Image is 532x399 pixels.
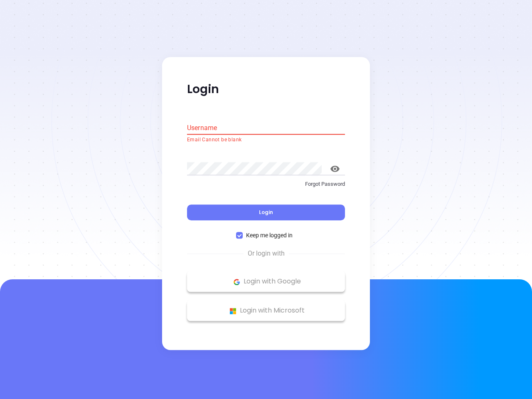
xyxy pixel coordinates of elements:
button: toggle password visibility [325,159,345,179]
img: Google Logo [232,277,242,287]
p: Forgot Password [187,180,345,188]
p: Login with Google [191,276,341,288]
a: Forgot Password [187,180,345,195]
span: Login [259,209,273,216]
button: Microsoft Logo Login with Microsoft [187,300,345,321]
span: Keep me logged in [243,231,296,240]
button: Login [187,205,345,221]
p: Login [187,82,345,97]
p: Login with Microsoft [191,305,341,317]
span: Or login with [244,249,289,259]
button: Google Logo Login with Google [187,271,345,292]
img: Microsoft Logo [228,306,238,316]
p: Email Cannot be blank [187,136,345,144]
